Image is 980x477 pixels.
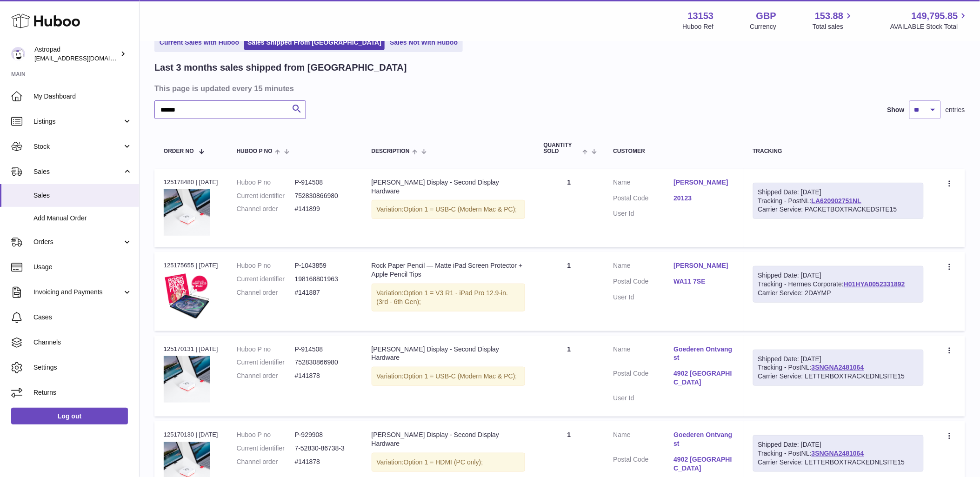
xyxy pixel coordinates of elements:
div: Carrier Service: PACKETBOXTRACKEDSITE15 [758,205,919,214]
dt: Current identifier [237,275,295,284]
span: Quantity Sold [544,142,580,154]
dt: Postal Code [613,455,674,475]
span: Stock [33,142,122,151]
dd: P-1043859 [295,261,353,270]
div: Variation: [372,284,525,311]
div: Tracking - Hermes Corporate: [753,266,924,303]
a: Current Sales with Huboo [156,35,242,50]
dd: 752830866980 [295,192,353,200]
dd: #141878 [295,371,353,380]
div: [PERSON_NAME] Display - Second Display Hardware [372,178,525,196]
dd: P-929908 [295,431,353,439]
a: 4902 [GEOGRAPHIC_DATA] [674,455,734,473]
span: Settings [33,363,132,372]
div: Customer [613,148,734,154]
td: 1 [534,252,604,331]
span: Sales [33,191,132,200]
td: 1 [534,169,604,247]
dt: Postal Code [613,277,674,288]
dt: Name [613,431,674,450]
dt: Postal Code [613,194,674,205]
img: MattRonge_r2_MSP20255.jpg [164,356,210,403]
span: Option 1 = USB-C (Modern Mac & PC); [404,372,517,380]
a: Goederen Ontvangst [674,431,734,448]
dt: User Id [613,394,674,403]
div: Carrier Service: LETTERBOXTRACKEDNLSITE15 [758,372,919,381]
div: [PERSON_NAME] Display - Second Display Hardware [372,431,525,448]
span: Option 1 = V3 R1 - iPad Pro 12.9-in. (3rd - 6th Gen); [377,289,508,305]
div: [PERSON_NAME] Display - Second Display Hardware [372,345,525,363]
dt: User Id [613,209,674,218]
dt: Name [613,261,674,272]
dt: Current identifier [237,444,295,453]
span: Cases [33,313,132,322]
a: 3SNGNA2481064 [812,450,864,457]
a: Log out [11,408,128,424]
div: Tracking - PostNL: [753,435,924,472]
span: Usage [33,263,132,272]
div: Astropad [34,45,118,63]
dd: #141899 [295,205,353,213]
dt: Channel order [237,371,295,380]
div: Shipped Date: [DATE] [758,440,919,449]
span: 149,795.85 [912,10,958,22]
div: Shipped Date: [DATE] [758,355,919,364]
span: 153.88 [815,10,843,22]
div: 125175655 | [DATE] [164,261,218,270]
span: Listings [33,117,122,126]
div: Carrier Service: LETTERBOXTRACKEDNLSITE15 [758,458,919,467]
a: 3SNGNA2481064 [812,364,864,371]
div: 125170130 | [DATE] [164,431,218,439]
a: [PERSON_NAME] [674,178,734,187]
div: Currency [750,22,777,31]
h3: This page is updated every 15 minutes [154,83,963,93]
a: 20123 [674,194,734,203]
dd: 198168801963 [295,275,353,284]
div: Tracking - PostNL: [753,183,924,219]
dt: Huboo P no [237,178,295,187]
span: Orders [33,238,122,246]
img: internalAdmin-13153@internal.huboo.com [11,47,25,61]
dt: Huboo P no [237,431,295,439]
a: [PERSON_NAME] [674,261,734,270]
div: Huboo Ref [683,22,714,31]
strong: 13153 [688,10,714,22]
dd: #141878 [295,457,353,466]
span: Add Manual Order [33,214,132,223]
dt: Channel order [237,457,295,466]
a: Sales Shipped From [GEOGRAPHIC_DATA] [244,35,385,50]
dt: Name [613,345,674,365]
td: 1 [534,336,604,417]
a: 149,795.85 AVAILABLE Stock Total [890,10,969,31]
img: MattRonge_r2_MSP20255.jpg [164,189,210,236]
a: Goederen Ontvangst [674,345,734,363]
strong: GBP [756,10,776,22]
div: Rock Paper Pencil — Matte iPad Screen Protector + Apple Pencil Tips [372,261,525,279]
a: 4902 [GEOGRAPHIC_DATA] [674,369,734,387]
dd: #141887 [295,288,353,297]
div: Variation: [372,200,525,219]
div: Variation: [372,453,525,472]
div: Shipped Date: [DATE] [758,188,919,197]
a: LA620902751NL [812,197,861,205]
label: Show [887,106,905,114]
span: entries [946,106,965,114]
span: Returns [33,388,132,397]
span: Description [372,148,410,154]
img: 2025-IPADS.jpg [164,273,210,319]
div: Shipped Date: [DATE] [758,271,919,280]
a: WA11 7SE [674,277,734,286]
dt: Current identifier [237,192,295,200]
span: Sales [33,167,122,176]
dd: P-914508 [295,345,353,354]
div: Tracking - PostNL: [753,350,924,386]
dt: Huboo P no [237,261,295,270]
dd: 7-52830-86738-3 [295,444,353,453]
span: Option 1 = USB-C (Modern Mac & PC); [404,205,517,213]
h2: Last 3 months sales shipped from [GEOGRAPHIC_DATA] [154,61,407,74]
span: Huboo P no [237,148,273,154]
dt: Name [613,178,674,189]
dt: Channel order [237,205,295,213]
span: Option 1 = HDMI (PC only); [404,458,483,466]
dt: Current identifier [237,358,295,367]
